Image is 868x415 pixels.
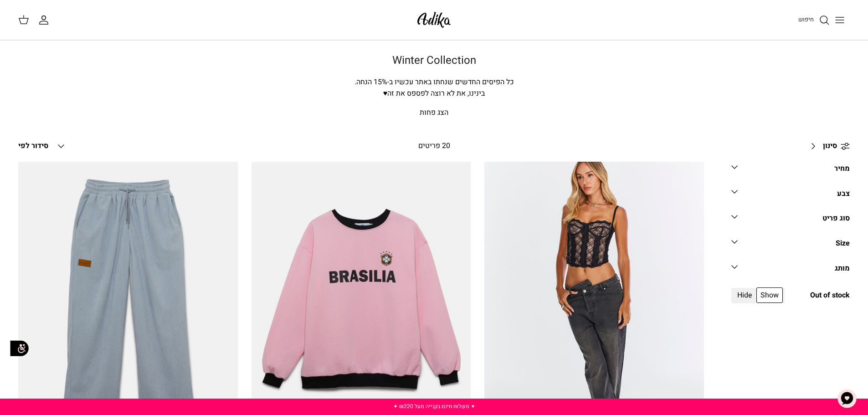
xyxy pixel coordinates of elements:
[822,213,850,225] div: סוג פריט
[731,162,850,182] a: מחיר
[38,15,53,26] a: החשבון שלי
[393,402,475,410] a: ✦ משלוח חינם בקנייה מעל ₪220 ✦
[833,385,861,412] button: צ'אט
[415,9,453,31] img: Adika IL
[823,140,837,152] span: סינון
[383,88,485,99] span: בינינו, את לא רוצה לפספס את זה♥
[731,211,850,232] a: סוג פריט
[731,186,850,207] a: צבע
[115,107,753,119] p: הצג פחות
[354,77,387,87] span: % הנחה.
[810,290,850,302] span: Out of stock
[374,77,382,87] span: 15
[731,236,850,257] a: Size
[18,136,67,156] button: סידור לפי
[836,238,850,250] div: Size
[733,287,756,303] span: Hide
[756,287,783,303] span: Show
[115,54,753,67] h1: Winter Collection
[805,135,850,157] a: סינון
[835,263,850,275] div: מותג
[387,77,514,87] span: כל הפיסים החדשים שנחתו באתר עכשיו ב-
[830,10,850,30] button: Toggle menu
[18,140,48,151] span: סידור לפי
[731,261,850,282] a: מותג
[798,15,830,26] a: חיפוש
[798,15,814,24] span: חיפוש
[837,188,850,200] div: צבע
[7,336,32,361] img: accessibility_icon02.svg
[834,163,850,175] div: מחיר
[338,140,530,152] div: 20 פריטים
